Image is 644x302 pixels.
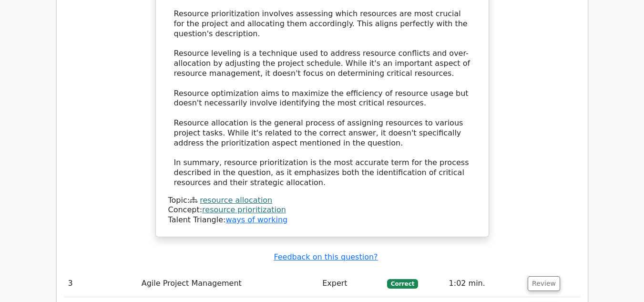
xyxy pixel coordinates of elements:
div: Concept: [168,205,476,215]
div: Talent Triangle: [168,196,476,225]
td: Agile Project Management [138,270,318,297]
td: 1:02 min. [445,270,524,297]
button: Review [528,276,560,291]
a: Feedback on this question? [274,252,378,261]
a: resource prioritization [202,205,286,214]
td: 3 [64,270,138,297]
a: ways of working [225,215,287,224]
div: Topic: [168,196,476,206]
span: Correct [387,279,418,289]
a: resource allocation [200,196,272,205]
td: Expert [318,270,383,297]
